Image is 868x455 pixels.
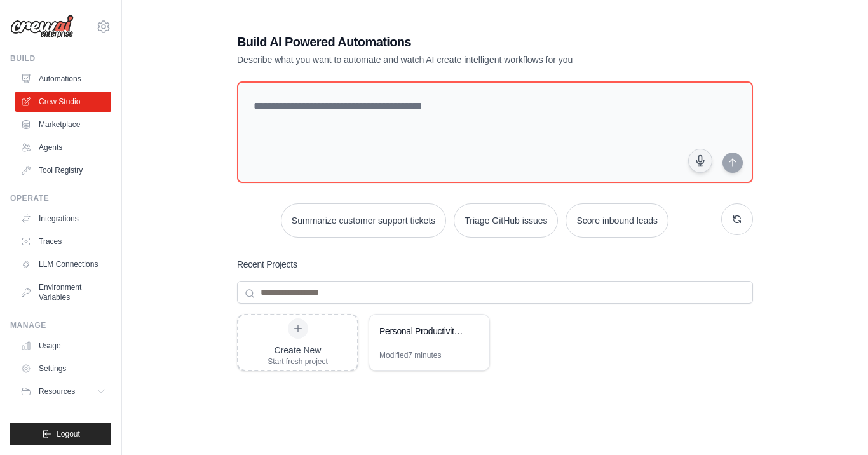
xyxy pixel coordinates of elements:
div: Operate [10,193,111,203]
button: Click to speak your automation idea [688,149,712,173]
div: Build [10,53,111,64]
div: Manage [10,320,111,330]
a: Marketplace [15,114,111,135]
button: Score inbound leads [566,203,668,238]
span: Logout [57,429,80,439]
a: Integrations [15,208,111,229]
a: Traces [15,231,111,252]
h1: Build AI Powered Automations [237,33,664,51]
button: Resources [15,381,111,402]
img: Logo [10,15,74,39]
div: Start fresh project [268,357,328,367]
a: LLM Connections [15,254,111,275]
a: Environment Variables [15,277,111,308]
span: Resources [39,386,75,397]
div: Modified 7 minutes [379,350,441,360]
h3: Recent Projects [237,258,297,271]
a: Tool Registry [15,160,111,180]
div: Create New [268,344,328,357]
a: Automations [15,69,111,89]
p: Describe what you want to automate and watch AI create intelligent workflows for you [237,53,664,66]
a: Agents [15,137,111,158]
button: Summarize customer support tickets [281,203,446,238]
button: Triage GitHub issues [454,203,558,238]
div: Personal Productivity Manager [379,325,466,337]
a: Crew Studio [15,92,111,112]
a: Settings [15,358,111,379]
iframe: Chat Widget [804,394,868,455]
button: Get new suggestions [721,203,753,235]
button: Logout [10,423,111,445]
a: Usage [15,336,111,356]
